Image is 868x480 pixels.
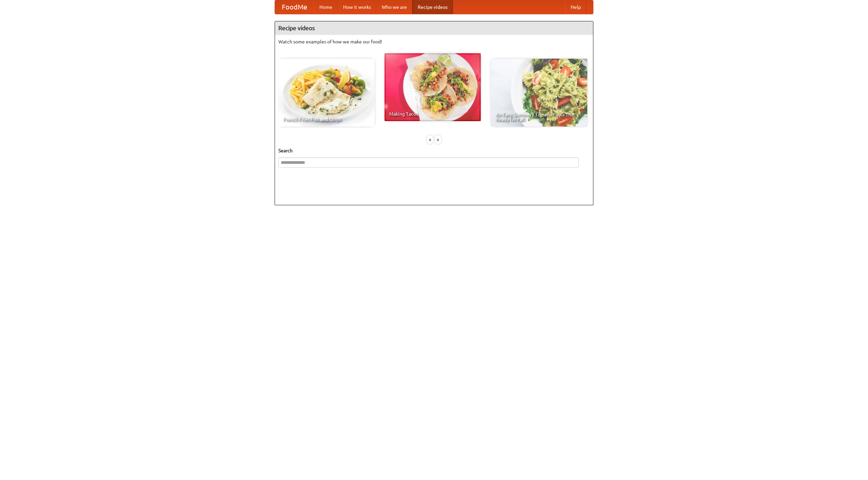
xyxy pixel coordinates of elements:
[389,112,476,116] span: Making Tacos
[565,0,586,14] a: Help
[338,0,376,14] a: How it works
[491,59,587,127] a: An Easy, Summery Tomato Pasta That's Ready for Fall
[427,135,433,144] div: «
[496,112,583,122] span: An Easy, Summery Tomato Pasta That's Ready for Fall
[376,0,412,14] a: Who we are
[278,147,590,154] h5: Search
[435,135,441,144] div: »
[278,59,375,127] a: French Fries Fish and Chips
[275,0,314,14] a: FoodMe
[283,117,370,122] span: French Fries Fish and Chips
[384,53,481,121] a: Making Tacos
[278,38,590,45] p: Watch some examples of how we make our food!
[314,0,338,14] a: Home
[412,0,453,14] a: Recipe videos
[275,21,593,35] h4: Recipe videos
